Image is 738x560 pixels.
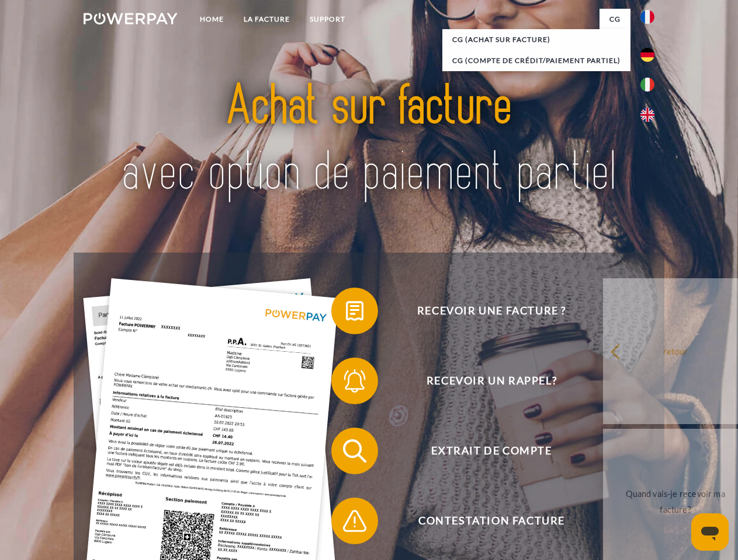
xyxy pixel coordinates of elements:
span: Extrait de compte [348,428,635,474]
span: Recevoir un rappel? [348,358,635,404]
button: Recevoir une facture ? [331,288,635,334]
img: qb_bell.svg [340,366,369,395]
img: it [640,78,654,92]
img: qb_warning.svg [340,506,369,535]
button: Recevoir un rappel? [331,358,635,404]
img: qb_bill.svg [340,296,369,325]
a: CG [600,9,630,30]
img: fr [640,10,654,24]
span: Contestation Facture [348,498,635,544]
button: Extrait de compte [331,428,635,474]
a: CG (Compte de crédit/paiement partiel) [442,50,630,71]
a: LA FACTURE [234,9,300,30]
a: Home [190,9,234,30]
button: Contestation Facture [331,498,635,544]
img: title-powerpay_fr.svg [112,56,626,223]
a: Support [300,9,355,30]
iframe: Bouton de lancement de la fenêtre de messagerie [691,513,729,551]
img: en [640,108,654,122]
a: CG (achat sur facture) [442,29,630,50]
span: Recevoir une facture ? [348,288,635,334]
img: qb_search.svg [340,436,369,466]
img: de [640,48,654,62]
img: logo-powerpay-white.svg [84,13,178,24]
